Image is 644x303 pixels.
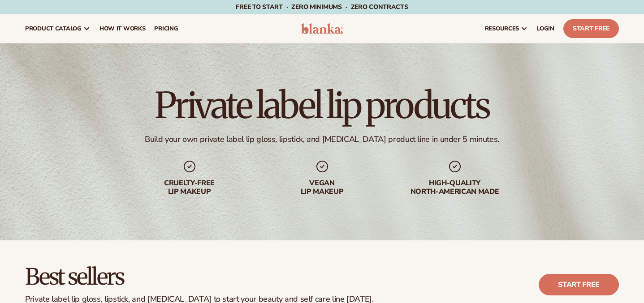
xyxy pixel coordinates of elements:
div: Build your own private label lip gloss, lipstick, and [MEDICAL_DATA] product line in under 5 minu... [145,134,499,145]
a: How It Works [95,14,150,43]
a: Start free [539,274,619,295]
a: LOGIN [532,14,559,43]
span: Free to start · ZERO minimums · ZERO contracts [236,3,408,11]
span: product catalog [25,25,82,32]
a: pricing [150,14,182,43]
span: resources [485,25,519,32]
div: Cruelty-free lip makeup [132,179,247,196]
a: product catalog [21,14,95,43]
span: LOGIN [537,25,554,32]
div: Vegan lip makeup [265,179,380,196]
h2: Best sellers [25,265,374,289]
img: logo [301,23,343,34]
a: resources [480,14,532,43]
a: Start Free [563,19,619,38]
span: pricing [154,25,178,32]
h1: Private label lip products [155,88,489,124]
div: High-quality North-american made [398,179,512,196]
span: How It Works [99,25,146,32]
